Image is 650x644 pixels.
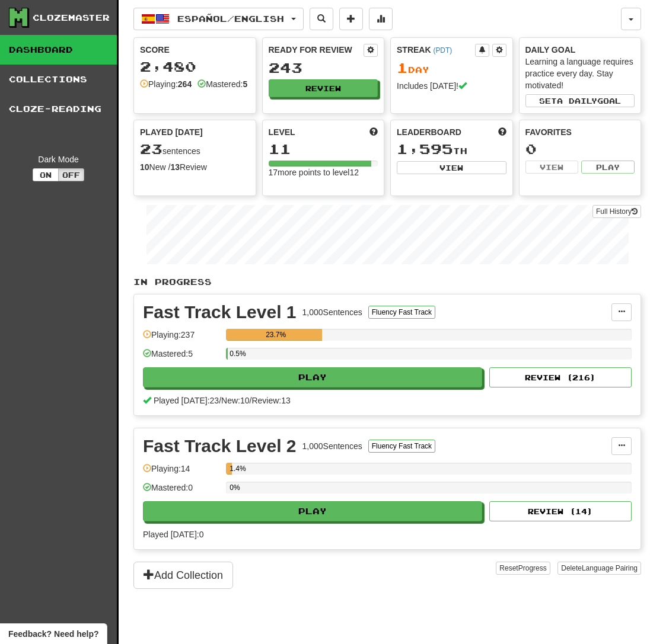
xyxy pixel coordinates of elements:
[143,329,220,348] div: Playing: 237
[518,564,547,572] span: Progress
[197,78,247,90] div: Mastered:
[489,501,632,521] button: Review (14)
[369,8,393,30] button: More stats
[219,396,221,405] span: /
[140,59,250,74] div: 2,480
[269,60,378,75] div: 243
[177,14,284,24] span: Español / English
[140,78,192,90] div: Playing:
[498,126,506,138] span: This week in points, UTC
[489,367,632,387] button: Review (216)
[140,142,250,157] div: sentences
[33,168,59,181] button: On
[133,276,641,288] p: In Progress
[154,396,219,405] span: Played [DATE]: 23
[170,162,180,172] strong: 13
[140,140,162,157] span: 23
[33,12,110,24] div: Clozemaster
[143,501,482,521] button: Play
[269,79,378,97] button: Review
[310,8,333,30] button: Search sentences
[8,628,98,640] span: Open feedback widget
[143,463,220,482] div: Playing: 14
[230,329,322,341] div: 23.7%
[557,562,641,575] button: DeleteLanguage Pairing
[582,564,638,572] span: Language Pairing
[269,166,378,178] div: 17 more points to level 12
[133,8,304,30] button: Español/English
[140,44,250,56] div: Score
[269,142,378,156] div: 11
[143,437,297,455] div: Fast Track Level 2
[250,396,252,405] span: /
[140,162,149,172] strong: 10
[592,205,641,218] a: Full History
[9,153,108,165] div: Dark Mode
[397,142,506,157] div: th
[525,142,635,156] div: 0
[369,126,378,138] span: Score more points to level up
[397,44,475,56] div: Streak
[397,161,506,174] button: View
[221,396,249,405] span: New: 10
[581,161,635,174] button: Play
[433,46,452,55] a: (PDT)
[397,59,408,76] span: 1
[525,94,635,107] button: Seta dailygoal
[339,8,363,30] button: Add sentence to collection
[143,348,220,367] div: Mastered: 5
[525,56,635,91] div: Learning a language requires practice every day. Stay motivated!
[496,562,550,575] button: ResetProgress
[269,126,295,138] span: Level
[525,44,635,56] div: Daily Goal
[251,396,290,405] span: Review: 13
[397,126,461,138] span: Leaderboard
[230,463,231,475] div: 1.4%
[525,126,635,138] div: Favorites
[58,168,84,181] button: Off
[557,97,597,105] span: a daily
[525,161,579,174] button: View
[368,306,435,319] button: Fluency Fast Track
[143,303,297,321] div: Fast Track Level 1
[243,79,247,89] strong: 5
[133,562,233,589] button: Add Collection
[269,44,364,56] div: Ready for Review
[397,80,506,92] div: Includes [DATE]!
[178,79,192,89] strong: 264
[302,306,362,318] div: 1,000 Sentences
[143,482,220,501] div: Mastered: 0
[143,530,203,539] span: Played [DATE]: 0
[140,161,250,173] div: New / Review
[140,126,203,138] span: Played [DATE]
[302,440,362,452] div: 1,000 Sentences
[397,60,506,76] div: Day
[143,367,482,387] button: Play
[397,140,453,157] span: 1,595
[368,440,435,453] button: Fluency Fast Track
